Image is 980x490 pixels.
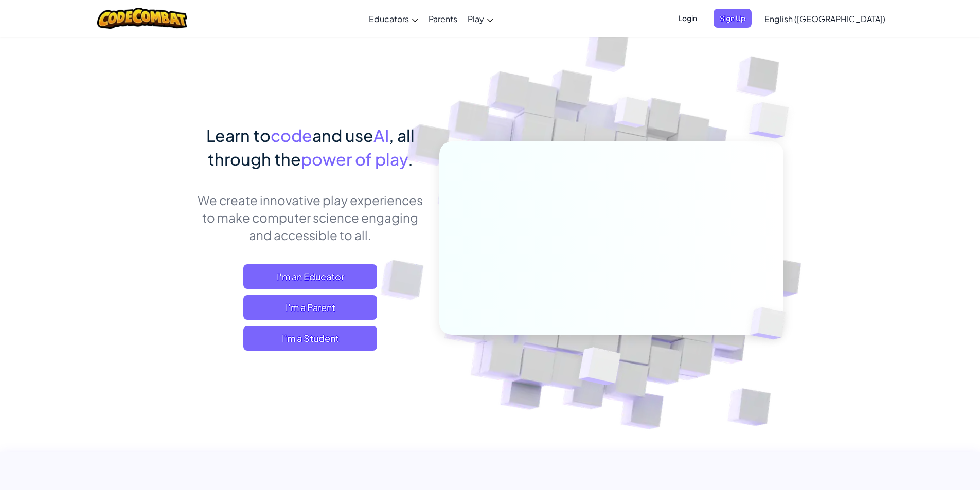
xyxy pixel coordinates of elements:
img: Overlap cubes [733,286,810,361]
span: Play [468,13,484,24]
p: We create innovative play experiences to make computer science engaging and accessible to all. [197,191,424,244]
a: I'm a Parent [243,295,377,320]
a: English ([GEOGRAPHIC_DATA]) [759,5,890,32]
button: I'm a Student [243,326,377,351]
img: CodeCombat logo [97,8,187,29]
span: Educators [369,13,409,24]
span: Learn to [206,125,271,146]
span: power of play [301,149,408,169]
button: Sign Up [714,9,752,28]
img: Overlap cubes [553,325,645,411]
span: code [271,125,312,146]
a: Educators [364,5,423,32]
img: Overlap cubes [728,77,817,164]
a: Play [462,5,498,32]
a: I'm an Educator [243,264,377,289]
button: Login [672,9,703,28]
a: Parents [423,5,462,32]
span: English ([GEOGRAPHIC_DATA]) [764,13,885,24]
span: and use [312,125,373,146]
img: Overlap cubes [595,77,669,153]
span: . [408,149,413,169]
span: AI [373,125,389,146]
